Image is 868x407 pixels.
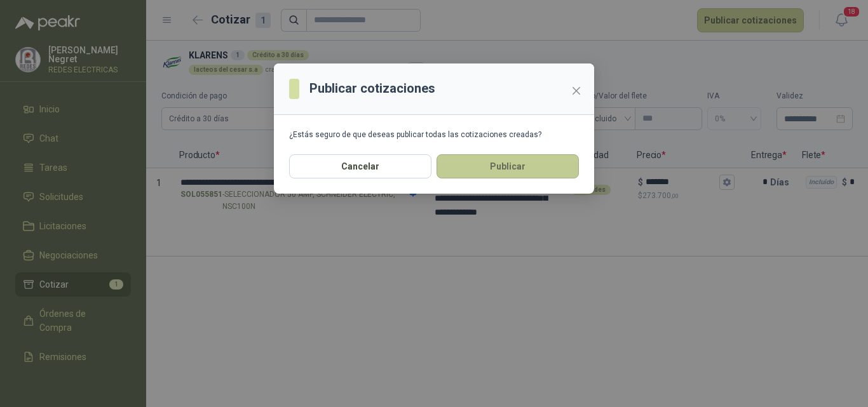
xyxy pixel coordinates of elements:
[566,81,587,101] button: Close
[437,154,579,178] button: Publicar
[289,130,579,139] div: ¿Estás seguro de que deseas publicar todas las cotizaciones creadas?
[289,154,431,178] button: Cancelar
[571,86,581,96] span: close
[309,79,435,98] h3: Publicar cotizaciones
